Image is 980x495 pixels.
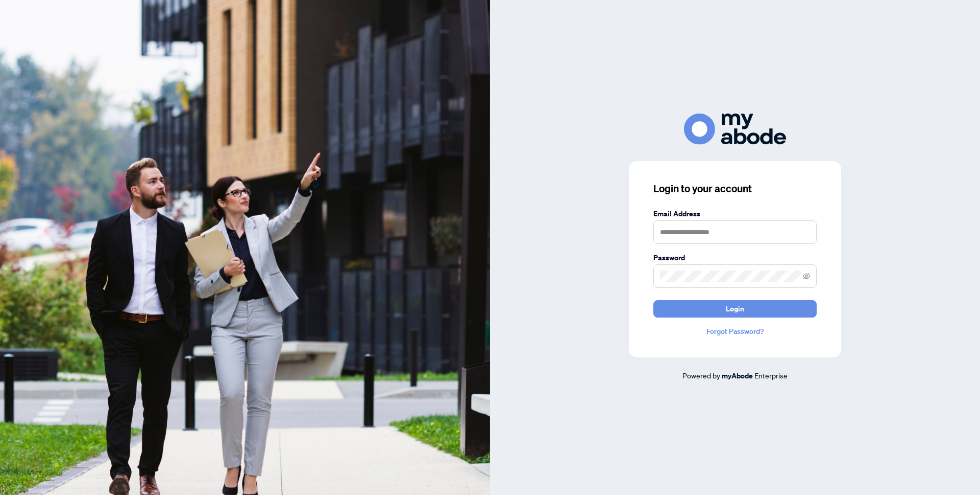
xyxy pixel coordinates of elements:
span: Powered by [682,371,720,380]
label: Password [653,252,817,263]
h3: Login to your account [653,182,817,196]
a: Forgot Password? [653,326,817,337]
a: myAbode [722,370,753,381]
span: Enterprise [754,371,788,380]
label: Email Address [653,208,817,219]
button: Login [653,300,817,318]
span: Login [726,301,744,317]
img: ma-logo [684,114,786,145]
span: eye-invisible [803,273,810,280]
